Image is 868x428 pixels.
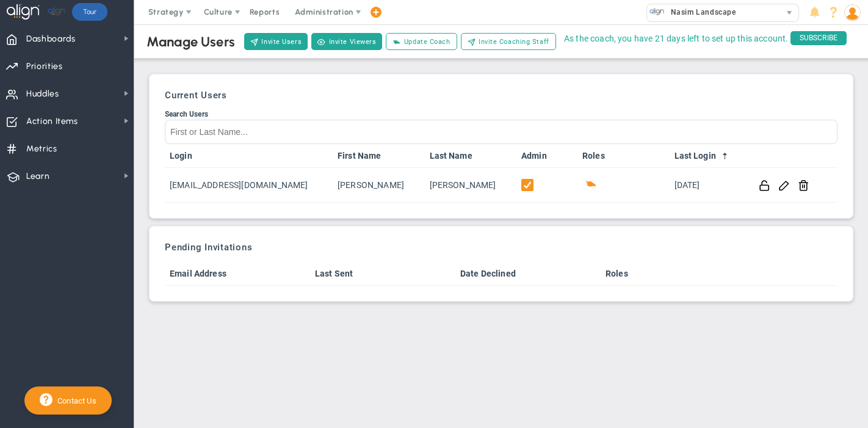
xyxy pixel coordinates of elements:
[26,26,76,52] span: Dashboards
[665,4,736,20] span: Nasim Landscape
[244,33,308,50] button: Invite Users
[675,151,741,161] a: Last Login
[52,396,96,405] span: Contact Us
[165,120,837,144] input: Search Users
[165,110,837,118] div: Search Users
[26,164,49,189] span: Learn
[564,31,788,46] span: As the coach, you have 21 days left to set up this account.
[577,144,670,168] th: Roles
[649,4,665,20] img: 33470.Company.photo
[338,151,419,161] a: First Name
[582,178,597,192] span: Coach
[521,151,573,161] a: Admin
[790,31,847,45] span: SUBSCRIBE
[461,33,556,50] button: Invite Coaching Staff
[479,37,549,47] span: Invite Coaching Staff
[333,168,425,203] td: [PERSON_NAME]
[165,242,837,253] h3: Pending Invitations
[425,168,517,203] td: [PERSON_NAME]
[315,269,450,278] a: Last Sent
[170,151,328,161] a: Login
[165,90,837,101] h3: Current Users
[844,4,861,21] img: 188904.Person.photo
[781,4,798,21] span: select
[798,179,809,192] button: Remove user from company
[170,269,305,278] a: Email Address
[26,136,57,162] span: Metrics
[430,151,512,161] a: Last Name
[146,34,235,50] div: Manage Users
[759,179,770,192] button: Reset this password
[26,81,59,107] span: Huddles
[670,168,746,203] td: [DATE]
[204,7,233,16] span: Culture
[311,33,382,50] button: Invite Viewers
[460,269,596,278] a: Date Declined
[778,179,790,192] button: Edit User Info
[26,109,78,134] span: Action Items
[26,54,63,79] span: Priorities
[295,7,353,16] span: Administration
[601,262,656,286] th: Roles
[404,37,450,47] span: Update Coach
[148,7,184,16] span: Strategy
[165,168,333,203] td: [EMAIL_ADDRESS][DOMAIN_NAME]
[386,33,457,50] button: Update Coach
